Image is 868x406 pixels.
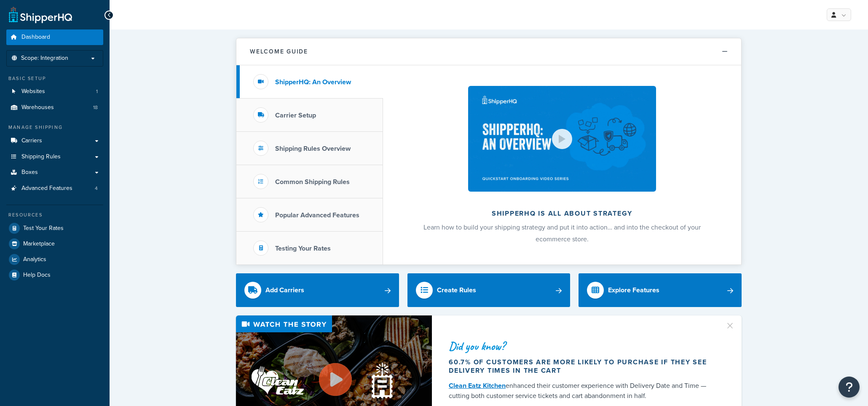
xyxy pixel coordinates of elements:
[21,55,68,62] span: Scope: Integration
[21,104,54,111] span: Warehouses
[6,84,103,99] a: Websites1
[468,86,656,192] img: ShipperHQ is all about strategy
[21,34,50,41] span: Dashboard
[21,88,45,95] span: Websites
[6,100,103,115] a: Warehouses18
[6,100,103,115] li: Warehouses
[6,29,103,45] a: Dashboard
[437,284,476,296] div: Create Rules
[23,240,55,248] span: Marketplace
[23,256,46,263] span: Analytics
[96,88,98,95] span: 1
[21,153,61,160] span: Shipping Rules
[423,222,701,244] span: Learn how to build your shipping strategy and put it into action… and into the checkout of your e...
[6,149,103,165] a: Shipping Rules
[265,284,304,296] div: Add Carriers
[449,381,715,401] div: enhanced their customer experience with Delivery Date and Time — cutting both customer service ti...
[6,252,103,267] a: Analytics
[6,221,103,236] a: Test Your Rates
[6,133,103,149] a: Carriers
[275,112,316,119] h3: Carrier Setup
[449,340,715,352] div: Did you know?
[839,377,860,398] button: Open Resource Center
[6,211,103,219] div: Resources
[579,273,742,307] a: Explore Features
[6,236,103,251] a: Marketplace
[275,211,359,219] h3: Popular Advanced Features
[275,145,351,152] h3: Shipping Rules Overview
[23,272,51,279] span: Help Docs
[236,38,741,65] button: Welcome Guide
[6,165,103,180] a: Boxes
[407,273,571,307] a: Create Rules
[236,273,399,307] a: Add Carriers
[275,78,351,86] h3: ShipperHQ: An Overview
[6,181,103,196] a: Advanced Features4
[21,137,42,144] span: Carriers
[608,284,659,296] div: Explore Features
[95,185,98,192] span: 4
[449,381,506,390] a: Clean Eatz Kitchen
[250,48,308,55] h2: Welcome Guide
[21,169,38,176] span: Boxes
[275,245,331,252] h3: Testing Your Rates
[275,178,350,186] h3: Common Shipping Rules
[405,210,719,217] h2: ShipperHQ is all about strategy
[6,84,103,99] li: Websites
[93,104,98,111] span: 18
[23,225,64,232] span: Test Your Rates
[449,358,715,375] div: 60.7% of customers are more likely to purchase if they see delivery times in the cart
[6,75,103,82] div: Basic Setup
[21,185,72,192] span: Advanced Features
[6,124,103,131] div: Manage Shipping
[6,267,103,283] a: Help Docs
[6,181,103,196] li: Advanced Features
